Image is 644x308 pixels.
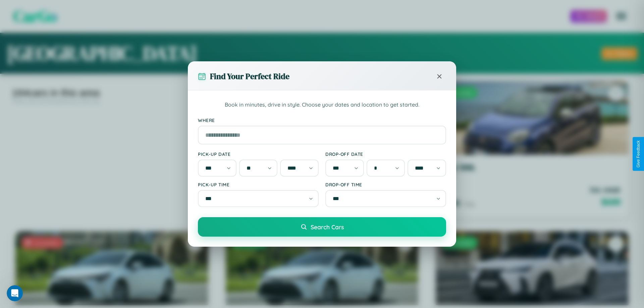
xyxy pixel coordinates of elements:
[311,223,344,231] span: Search Cars
[198,182,319,187] label: Pick-up Time
[198,151,319,157] label: Pick-up Date
[198,217,446,237] button: Search Cars
[210,71,289,82] h3: Find Your Perfect Ride
[198,101,446,109] p: Book in minutes, drive in style. Choose your dates and location to get started.
[325,182,446,187] label: Drop-off Time
[325,151,446,157] label: Drop-off Date
[198,117,446,123] label: Where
